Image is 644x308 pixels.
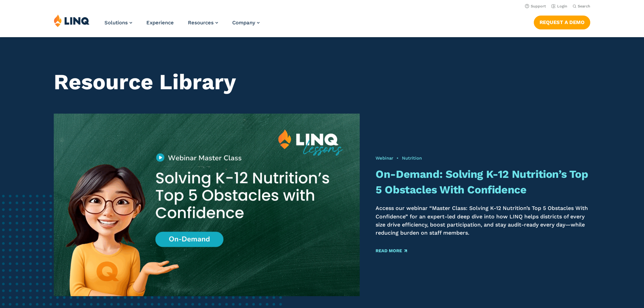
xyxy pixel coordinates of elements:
[188,20,214,26] span: Resources
[104,14,260,37] nav: Primary Navigation
[232,20,255,26] span: Company
[573,4,590,9] button: Open Search Bar
[104,20,132,26] a: Solutions
[578,4,590,8] span: Search
[534,16,590,29] a: Request a Demo
[376,155,590,161] div: •
[104,20,128,26] span: Solutions
[376,156,393,161] a: Webinar
[188,20,218,26] a: Resources
[376,204,590,237] p: Access our webinar “Master Class: Solving K-12 Nutrition’s Top 5 Obstacles With Confidence” for a...
[146,20,174,26] a: Experience
[525,4,546,8] a: Support
[534,14,590,29] nav: Button Navigation
[551,4,567,8] a: Login
[376,248,407,253] a: Read More
[232,20,260,26] a: Company
[54,14,90,27] img: LINQ | K‑12 Software
[402,156,422,161] a: Nutrition
[376,168,588,196] a: On-Demand: Solving K-12 Nutrition’s Top 5 Obstacles With Confidence
[54,70,590,95] h1: Resource Library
